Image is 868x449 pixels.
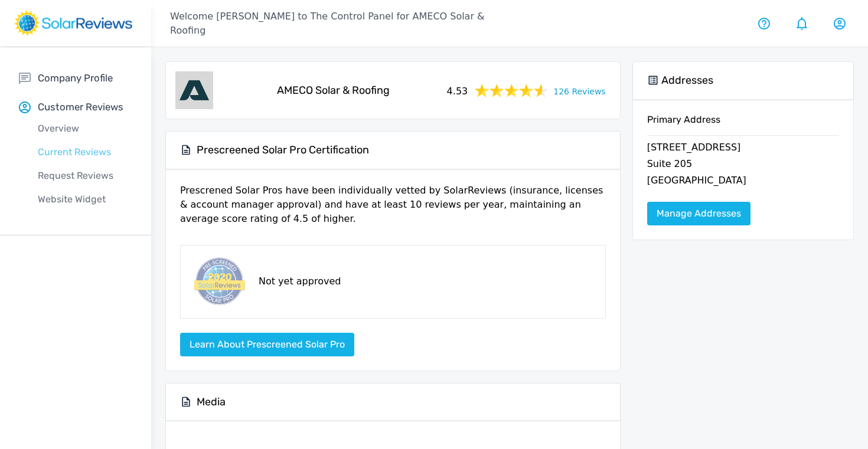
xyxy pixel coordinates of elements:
h6: Primary Address [647,114,839,135]
p: Company Profile [38,71,113,86]
a: Request Reviews [19,164,151,188]
h5: Prescreened Solar Pro Certification [197,143,369,157]
p: Website Widget [19,192,151,207]
p: Overview [19,122,151,136]
p: Customer Reviews [38,100,123,114]
h5: Addresses [661,74,713,87]
img: prescreened-badge.png [190,255,247,309]
button: Learn about Prescreened Solar Pro [180,333,354,356]
span: 4.53 [447,82,468,99]
a: Overview [19,117,151,140]
p: Welcome [PERSON_NAME] to The Control Panel for AMECO Solar & Roofing [170,9,510,38]
a: Website Widget [19,188,151,211]
p: Prescrened Solar Pros have been individually vetted by SolarReviews (insurance, licenses & accoun... [180,183,606,235]
a: Learn about Prescreened Solar Pro [180,339,354,350]
p: Current Reviews [19,145,151,159]
p: Suite 205 [647,157,839,173]
a: Current Reviews [19,140,151,164]
p: [GEOGRAPHIC_DATA] [647,173,839,190]
a: 126 Reviews [553,83,605,98]
p: Request Reviews [19,169,151,183]
p: [STREET_ADDRESS] [647,140,839,157]
p: Not yet approved [259,274,341,289]
h5: AMECO Solar & Roofing [277,84,390,97]
a: Manage Addresses [647,202,750,225]
h5: Media [197,395,226,409]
